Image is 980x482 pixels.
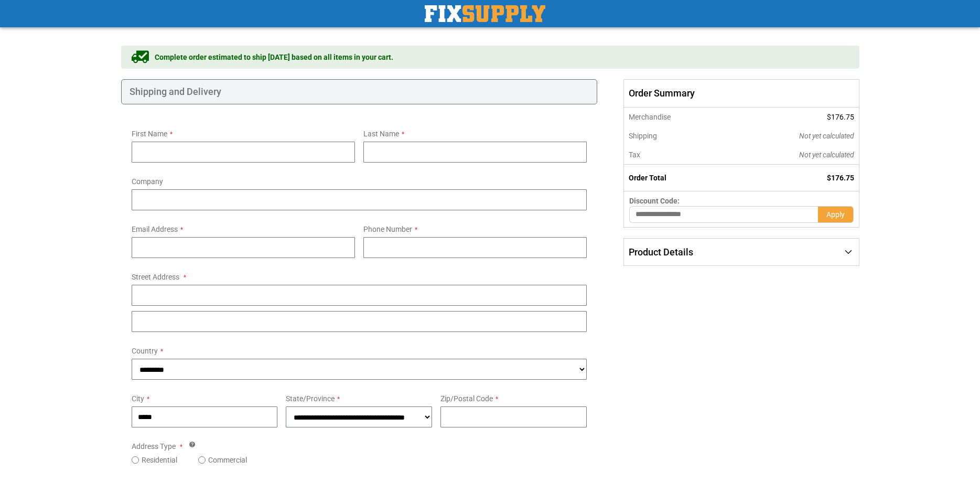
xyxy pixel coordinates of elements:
span: Zip/Postal Code [440,394,493,403]
span: Country [132,347,158,355]
strong: Order Total [629,174,666,182]
a: store logo [425,5,545,22]
span: Address Type [132,442,176,451]
span: Complete order estimated to ship [DATE] based on all items in your cart. [155,52,393,62]
span: Product Details [629,247,693,258]
span: Not yet calculated [799,151,854,159]
span: Email Address [132,225,178,233]
th: Merchandise [624,108,728,126]
span: $176.75 [827,113,854,121]
span: Discount Code: [629,197,680,205]
span: Shipping [629,132,657,140]
span: Apply [826,210,845,219]
span: First Name [132,130,167,138]
span: Last Name [363,130,399,138]
span: State/Province [286,394,335,403]
label: Residential [142,455,177,465]
th: Tax [624,145,728,165]
span: Not yet calculated [799,132,854,140]
span: Order Summary [623,79,859,108]
div: Shipping and Delivery [121,79,598,104]
button: Apply [818,206,854,223]
span: Street Address [132,273,179,281]
span: Company [132,177,163,186]
img: Fix Industrial Supply [425,5,545,22]
label: Commercial [208,455,247,465]
span: Phone Number [363,225,412,233]
span: City [132,394,144,403]
span: $176.75 [827,174,854,182]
